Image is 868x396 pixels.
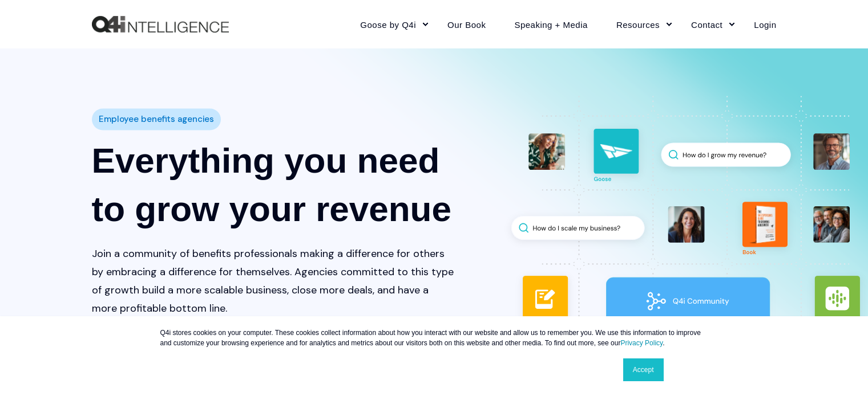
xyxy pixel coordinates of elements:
a: Accept [623,358,664,381]
p: Join a community of benefits professionals making a difference for others by embracing a differen... [92,244,455,317]
span: Employee benefits agencies [99,111,214,128]
h1: Everything you need to grow your revenue [92,136,455,233]
img: Q4intelligence, LLC logo [92,16,229,33]
p: Q4i stores cookies on your computer. These cookies collect information about how you interact wit... [160,328,708,348]
a: Back to Home [92,16,229,33]
a: Privacy Policy [620,339,663,347]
